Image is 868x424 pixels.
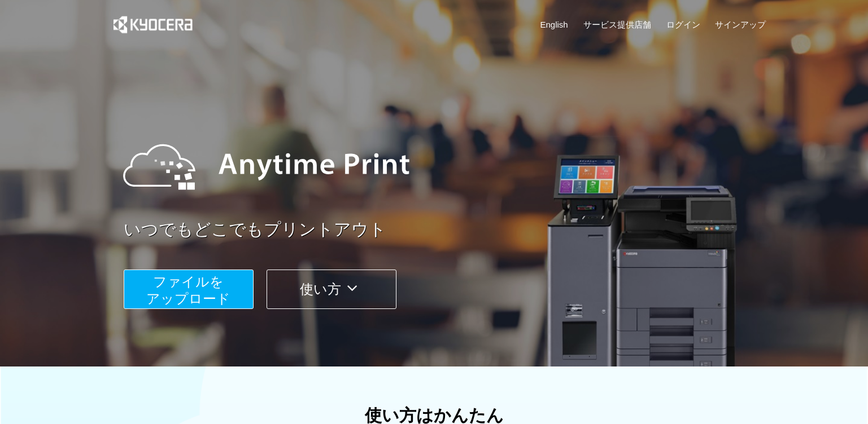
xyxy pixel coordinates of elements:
a: サインアップ [715,19,766,30]
a: English [540,19,568,30]
button: 使い方 [267,270,396,309]
a: いつでもどこでもプリントアウト [124,218,773,242]
a: ログイン [666,19,700,30]
span: ファイルを ​​アップロード [146,274,230,306]
a: サービス提供店舗 [583,19,651,30]
button: ファイルを​​アップロード [124,270,254,309]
